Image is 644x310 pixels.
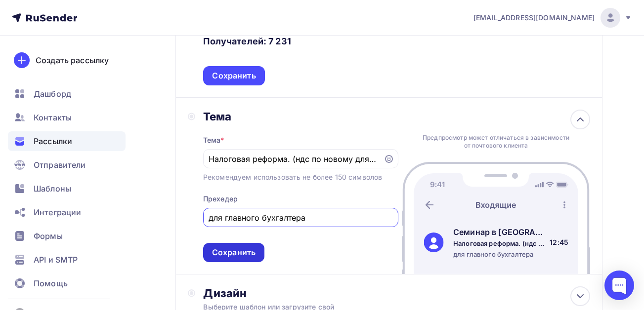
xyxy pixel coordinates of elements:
div: Налоговая реформа. (ндс по новому для всех, отмена льгот по страховым взн.) пройдет [DATE]. [453,239,546,248]
div: Рекомендуем использовать не более 150 символов [203,172,382,182]
div: Сохранить [212,70,256,81]
a: Шаблоны [8,179,126,198]
div: Семинар в [GEOGRAPHIC_DATA] [453,226,546,238]
span: Отправители [34,159,86,171]
span: Интеграции [34,206,81,218]
span: Помощь [34,277,68,289]
a: Рассылки [8,131,126,151]
div: Тема [203,135,224,145]
span: Формы [34,230,63,242]
div: 12:45 [550,237,568,247]
div: Создать рассылку [36,54,109,66]
div: для главного бухгалтера [453,250,546,259]
input: Укажите тему письма [209,153,378,165]
h4: Получателей: 7 231 [203,36,291,47]
a: [EMAIL_ADDRESS][DOMAIN_NAME] [473,8,632,28]
span: [EMAIL_ADDRESS][DOMAIN_NAME] [473,13,595,23]
span: Контакты [34,112,72,123]
div: Тема [203,110,398,123]
a: Формы [8,226,126,246]
a: Контакты [8,108,126,127]
div: Сохранить [212,247,256,258]
div: Дизайн [203,286,590,300]
span: Рассылки [34,135,72,147]
span: API и SMTP [34,254,78,266]
span: Дашборд [34,88,71,100]
span: Шаблоны [34,183,71,194]
div: Предпросмотр может отличаться в зависимости от почтового клиента [420,134,572,150]
div: Прехедер [203,194,238,204]
input: Текст, который будут видеть подписчики [209,212,392,224]
a: Дашборд [8,84,126,104]
a: Отправители [8,155,126,175]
